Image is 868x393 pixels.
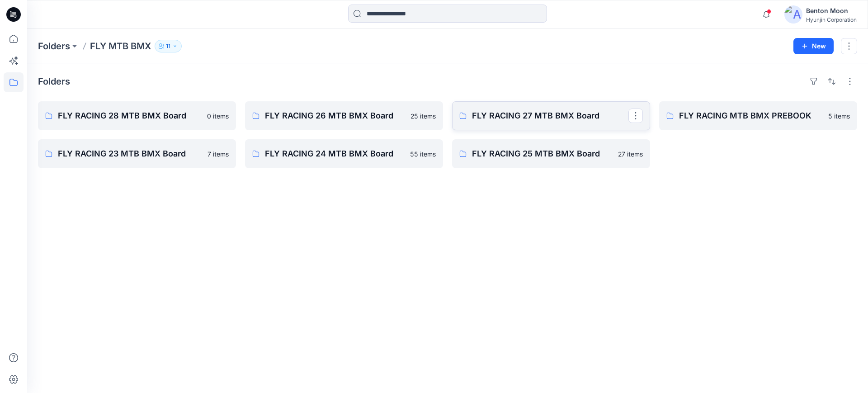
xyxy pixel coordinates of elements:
[38,76,70,87] h4: Folders
[618,149,643,159] p: 27 items
[452,101,650,130] a: FLY RACING 27 MTB BMX Board
[265,109,405,122] p: FLY RACING 26 MTB BMX Board
[208,149,229,159] p: 7 items
[155,40,182,52] button: 11
[806,16,857,23] div: Hyunjin Corporation
[38,139,236,168] a: FLY RACING 23 MTB BMX Board7 items
[38,40,70,52] a: Folders
[90,40,151,52] p: FLY MTB BMX
[58,147,202,160] p: FLY RACING 23 MTB BMX Board
[58,109,202,122] p: FLY RACING 28 MTB BMX Board
[806,5,857,16] div: Benton Moon
[784,5,802,24] img: avatar
[410,149,436,159] p: 55 items
[265,147,405,160] p: FLY RACING 24 MTB BMX Board
[659,101,857,130] a: FLY RACING MTB BMX PREBOOK5 items
[679,109,823,122] p: FLY RACING MTB BMX PREBOOK
[472,109,628,122] p: FLY RACING 27 MTB BMX Board
[410,111,436,121] p: 25 items
[245,101,443,130] a: FLY RACING 26 MTB BMX Board25 items
[207,111,229,121] p: 0 items
[472,147,613,160] p: FLY RACING 25 MTB BMX Board
[828,111,850,121] p: 5 items
[38,101,236,130] a: FLY RACING 28 MTB BMX Board0 items
[452,139,650,168] a: FLY RACING 25 MTB BMX Board27 items
[245,139,443,168] a: FLY RACING 24 MTB BMX Board55 items
[166,41,170,51] p: 11
[793,38,834,54] button: New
